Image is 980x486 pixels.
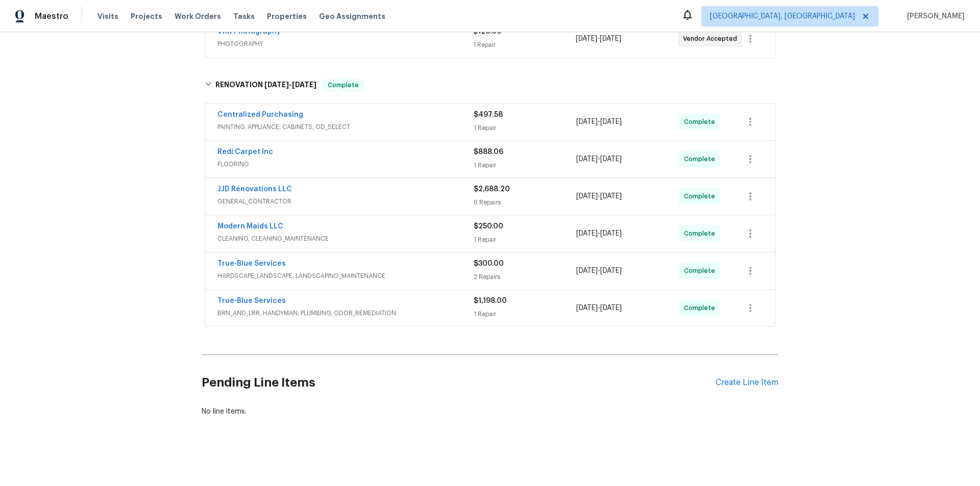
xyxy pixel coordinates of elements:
span: - [264,81,316,88]
div: 1 Repair [473,40,575,50]
span: [DATE] [576,267,598,274]
span: Work Orders [175,11,221,21]
span: Complete [684,303,719,313]
div: RENOVATION [DATE]-[DATE]Complete [202,69,778,101]
span: Complete [684,154,719,164]
div: 1 Repair [474,309,576,319]
span: Vendor Accepted [683,34,741,44]
span: Projects [131,11,162,21]
div: 1 Repair [474,160,576,170]
span: [GEOGRAPHIC_DATA], [GEOGRAPHIC_DATA] [710,11,855,21]
span: [DATE] [576,193,598,200]
span: - [576,303,622,313]
a: JJD Renovations LLC [217,186,292,193]
span: [DATE] [600,304,622,312]
span: Complete [684,191,719,201]
span: $1,198.00 [474,297,507,304]
span: BRN_AND_LRR, HANDYMAN, PLUMBING, ODOR_REMEDIATION [217,308,474,318]
div: 1 Repair [474,123,576,133]
span: Geo Assignments [319,11,385,21]
span: Complete [684,117,719,127]
span: [PERSON_NAME] [903,11,965,21]
a: Modern Maids LLC [217,223,283,230]
span: [DATE] [600,230,622,237]
span: [DATE] [600,118,622,125]
span: Properties [267,11,307,21]
h2: Pending Line Items [202,359,716,406]
span: PHOTOGRAPHY [217,39,473,49]
a: True-Blue Services [217,297,286,304]
span: [DATE] [576,230,598,237]
span: Maestro [35,11,68,21]
h6: RENOVATION [215,79,316,91]
a: True-Blue Services [217,260,286,267]
span: - [576,154,622,164]
span: Complete [684,266,719,276]
span: [DATE] [576,118,598,125]
span: - [576,191,622,201]
span: Complete [684,228,719,239]
div: Create Line Item [716,378,778,388]
span: [DATE] [576,156,598,163]
div: 6 Repairs [474,197,576,208]
a: Redi Carpet Inc [217,148,273,156]
div: 2 Repairs [474,272,576,282]
span: $888.06 [474,148,503,156]
span: HARDSCAPE_LANDSCAPE, LANDSCAPING_MAINTENANCE [217,271,474,281]
span: - [576,34,621,44]
span: [DATE] [264,81,289,88]
span: - [576,117,622,127]
span: [DATE] [600,267,622,274]
span: Complete [324,80,363,90]
div: No line items. [202,406,778,417]
span: [DATE] [600,35,621,42]
span: $250.00 [474,223,503,230]
span: Visits [97,11,118,21]
span: [DATE] [576,35,597,42]
span: [DATE] [600,156,622,163]
span: GENERAL_CONTRACTOR [217,196,474,207]
span: PAINTING, APPLIANCE, CABINETS, OD_SELECT [217,122,474,132]
span: - [576,228,622,239]
span: $497.58 [474,111,503,118]
a: Centralized Purchasing [217,111,303,118]
span: [DATE] [576,304,598,312]
span: [DATE] [600,193,622,200]
span: $300.00 [474,260,504,267]
span: $2,688.20 [474,186,510,193]
span: FLOORING [217,159,474,169]
span: [DATE] [292,81,316,88]
span: - [576,266,622,276]
span: CLEANING, CLEANING_MAINTENANCE [217,234,474,244]
div: 1 Repair [474,235,576,245]
span: Tasks [233,13,255,20]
